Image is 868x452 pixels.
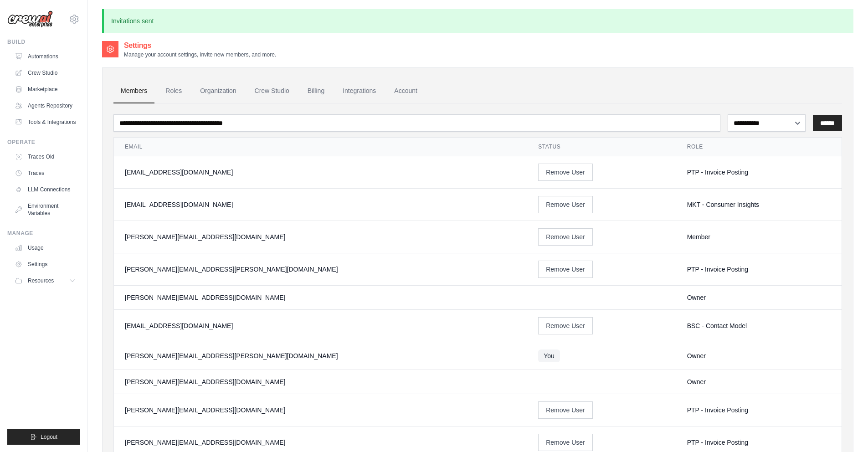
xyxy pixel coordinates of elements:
[7,38,80,46] div: Build
[7,429,80,445] button: Logout
[11,199,80,221] a: Environment Variables
[125,265,516,274] div: [PERSON_NAME][EMAIL_ADDRESS][PERSON_NAME][DOMAIN_NAME]
[11,66,80,80] a: Crew Studio
[125,293,516,302] div: [PERSON_NAME][EMAIL_ADDRESS][DOMAIN_NAME]
[125,406,516,415] div: [PERSON_NAME][EMAIL_ADDRESS][DOMAIN_NAME]
[11,49,80,64] a: Automations
[125,232,516,241] div: [PERSON_NAME][EMAIL_ADDRESS][DOMAIN_NAME]
[538,317,593,334] button: Remove User
[11,241,80,255] a: Usage
[193,79,243,103] a: Organization
[7,139,80,146] div: Operate
[538,261,593,278] button: Remove User
[687,406,831,415] div: PTP - Invoice Posting
[11,149,80,164] a: Traces Old
[387,79,425,103] a: Account
[247,79,297,103] a: Crew Studio
[538,401,593,419] button: Remove User
[538,228,593,246] button: Remove User
[124,51,276,58] p: Manage your account settings, invite new members, and more.
[113,79,154,103] a: Members
[114,138,527,156] th: Email
[11,82,80,97] a: Marketplace
[687,351,831,360] div: Owner
[102,9,853,33] p: Invitations sent
[125,321,516,330] div: [EMAIL_ADDRESS][DOMAIN_NAME]
[125,200,516,209] div: [EMAIL_ADDRESS][DOMAIN_NAME]
[538,164,593,181] button: Remove User
[687,265,831,274] div: PTP - Invoice Posting
[125,438,516,447] div: [PERSON_NAME][EMAIL_ADDRESS][DOMAIN_NAME]
[676,138,842,156] th: Role
[538,349,560,362] span: You
[11,182,80,197] a: LLM Connections
[687,377,831,386] div: Owner
[687,321,831,330] div: BSC - Contact Model
[41,433,57,441] span: Logout
[687,438,831,447] div: PTP - Invoice Posting
[687,232,831,241] div: Member
[7,10,53,28] img: Logo
[11,115,80,129] a: Tools & Integrations
[124,40,276,51] h2: Settings
[11,257,80,272] a: Settings
[28,277,54,284] span: Resources
[687,168,831,177] div: PTP - Invoice Posting
[125,351,516,360] div: [PERSON_NAME][EMAIL_ADDRESS][PERSON_NAME][DOMAIN_NAME]
[11,98,80,113] a: Agents Repository
[538,434,593,451] button: Remove User
[300,79,332,103] a: Billing
[538,196,593,213] button: Remove User
[11,273,80,288] button: Resources
[7,230,80,237] div: Manage
[687,200,831,209] div: MKT - Consumer Insights
[687,293,831,302] div: Owner
[125,377,516,386] div: [PERSON_NAME][EMAIL_ADDRESS][DOMAIN_NAME]
[527,138,676,156] th: Status
[125,168,516,177] div: [EMAIL_ADDRESS][DOMAIN_NAME]
[11,166,80,180] a: Traces
[335,79,383,103] a: Integrations
[158,79,189,103] a: Roles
